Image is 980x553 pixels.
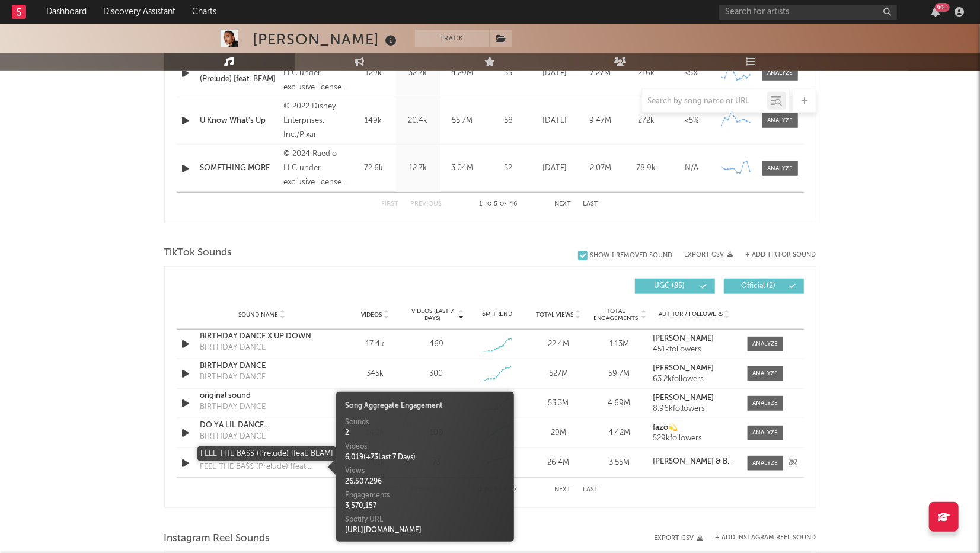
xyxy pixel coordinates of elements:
[500,202,507,207] span: of
[653,424,735,432] a: fazo💫
[200,390,324,402] a: original sound
[429,368,443,380] div: 300
[581,115,621,127] div: 9.47M
[536,311,573,318] span: Total Views
[355,68,393,79] div: 129k
[200,162,278,174] a: SOMETHING MORE
[200,449,324,461] a: FEEL THE BA$S (Prelude) [feat. BEAM]
[672,68,712,79] div: <5%
[659,311,723,318] span: Author / Followers
[348,368,403,380] div: 345k
[200,401,266,413] div: BIRTHDAY DANCE
[746,252,816,258] button: + Add TikTok Sound
[592,368,647,380] div: 59.7M
[200,461,324,473] div: FEEL THE BA$S (Prelude) [feat. BEAM]
[345,417,505,428] div: Sounds
[653,335,714,343] strong: [PERSON_NAME]
[362,311,382,318] span: Videos
[643,283,697,290] span: UGC ( 85 )
[672,162,712,174] div: N/A
[164,532,270,546] span: Instagram Reel Sounds
[581,68,621,79] div: 7.27M
[429,338,443,350] div: 469
[200,372,266,383] div: BIRTHDAY DANCE
[382,201,399,207] button: First
[931,7,940,17] button: 99+
[443,68,482,79] div: 4.29M
[488,68,529,79] div: 55
[345,527,422,534] a: [URL][DOMAIN_NAME]
[653,375,735,383] div: 63.2k followers
[399,68,438,79] div: 32.7k
[348,338,403,350] div: 17.4k
[415,30,489,47] button: Track
[488,115,529,127] div: 58
[627,68,666,79] div: 216k
[531,427,586,439] div: 29M
[716,535,816,541] button: + Add Instagram Reel Sound
[200,420,324,431] div: DO YA LIL DANCE [PERSON_NAME]
[592,308,640,322] span: Total Engagements
[732,283,786,290] span: Official ( 2 )
[345,501,505,512] div: 3,570,157
[200,115,278,127] a: U Know What's Up
[653,346,735,354] div: 451k followers
[704,535,816,541] div: + Add Instagram Reel Sound
[555,201,572,207] button: Next
[719,5,897,20] input: Search for artists
[283,52,348,95] div: © 2025 Raedio LLC under exclusive license to Atlantic Recording Corporation
[253,30,400,49] div: [PERSON_NAME]
[200,360,324,372] div: BIRTHDAY DANCE
[653,458,743,465] strong: [PERSON_NAME] & BEAM
[535,68,575,79] div: [DATE]
[555,487,572,493] button: Next
[345,428,505,439] div: 2
[466,197,531,212] div: 1 5 46
[583,201,599,207] button: Last
[685,251,734,258] button: Export CSV
[531,368,586,380] div: 527M
[653,458,735,466] a: [PERSON_NAME] & BEAM
[642,97,767,106] input: Search by song name or URL
[408,308,457,322] span: Videos (last 7 days)
[535,115,575,127] div: [DATE]
[635,279,715,294] button: UGC(85)
[531,457,586,469] div: 26.4M
[200,62,278,85] div: FEEL THE BA$S (Prelude) [feat. BEAM]
[653,394,735,402] a: [PERSON_NAME]
[283,100,348,142] div: © 2022 Disney Enterprises, Inc./Pixar
[484,202,491,207] span: to
[655,535,704,542] button: Export CSV
[399,162,438,174] div: 12.7k
[355,162,393,174] div: 72.6k
[627,162,666,174] div: 78.9k
[345,466,505,477] div: Views
[734,252,816,258] button: + Add TikTok Sound
[592,457,647,469] div: 3.55M
[345,490,505,501] div: Engagements
[200,342,266,354] div: BIRTHDAY DANCE
[345,401,505,411] div: Song Aggregate Engagement
[345,442,505,452] div: Videos
[443,115,482,127] div: 55.7M
[355,115,393,127] div: 149k
[653,424,678,431] strong: fazo💫
[399,115,438,127] div: 20.4k
[583,487,599,493] button: Last
[470,310,525,319] div: 6M Trend
[672,115,712,127] div: <5%
[935,3,950,12] div: 99 +
[592,398,647,410] div: 4.69M
[200,331,324,343] a: BIRTHDAY DANCE X UP DOWN
[239,311,279,318] span: Sound Name
[200,431,266,443] div: BIRTHDAY DANCE
[653,335,735,343] a: [PERSON_NAME]
[164,246,232,260] span: TikTok Sounds
[488,162,529,174] div: 52
[531,338,586,350] div: 22.4M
